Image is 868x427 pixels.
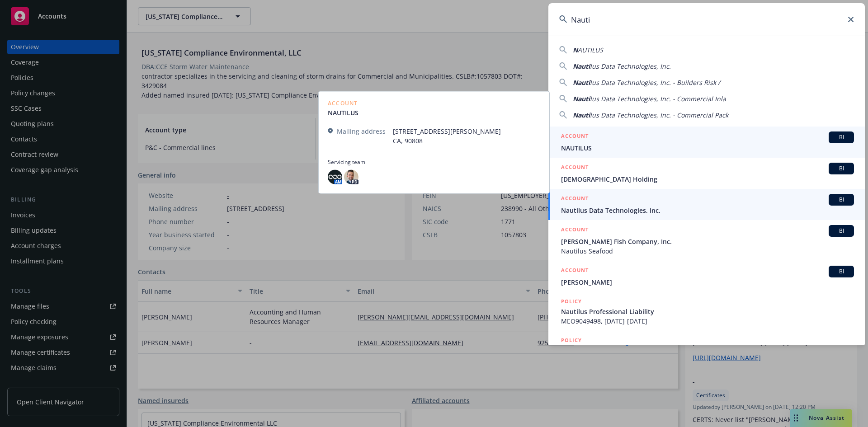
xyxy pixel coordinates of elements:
span: lus Data Technologies, Inc. - Commercial Pack [590,111,728,119]
span: BI [832,196,850,204]
a: ACCOUNTBINautilus Data Technologies, Inc. [548,189,865,220]
span: BI [832,267,850,276]
h5: ACCOUNT [561,131,589,142]
h5: POLICY [561,336,582,345]
span: Nauti [573,94,590,103]
h5: ACCOUNT [561,163,589,174]
span: [DEMOGRAPHIC_DATA] Holding [561,174,854,184]
span: lus Data Technologies, Inc. - Commercial Inla [590,94,726,103]
span: Nauti [573,78,590,87]
a: ACCOUNTBI[PERSON_NAME] Fish Company, Inc.Nautilus Seafood [548,220,865,261]
a: ACCOUNTBINAUTILUS [548,127,865,158]
h5: ACCOUNT [561,225,589,236]
span: Nautilus Professional Liability [561,307,854,316]
h5: POLICY [561,297,582,306]
span: BI [832,133,850,141]
span: Nautilus Seafood [561,246,854,256]
span: NAUTILUS [561,143,854,153]
h5: ACCOUNT [561,194,589,205]
span: [PERSON_NAME] [561,277,854,287]
span: Nautilus Data Technologies, Inc. [561,206,854,215]
span: AUTILUS [578,46,603,54]
span: lus Data Technologies, Inc. [590,62,671,70]
a: POLICYNautilus Professional LiabilityMEO9049498, [DATE]-[DATE] [548,292,865,331]
input: Search... [548,3,865,36]
a: POLICY [548,331,865,370]
span: Nauti [573,62,590,70]
a: ACCOUNTBI[DEMOGRAPHIC_DATA] Holding [548,158,865,189]
span: Nauti [573,111,590,119]
a: ACCOUNTBI[PERSON_NAME] [548,261,865,292]
span: BI [832,164,850,173]
span: MEO9049498, [DATE]-[DATE] [561,316,854,326]
span: lus Data Technologies, Inc. - Builders Risk / [590,78,720,87]
span: BI [832,227,850,235]
span: N [573,46,578,54]
span: [PERSON_NAME] Fish Company, Inc. [561,237,854,246]
h5: ACCOUNT [561,266,589,277]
